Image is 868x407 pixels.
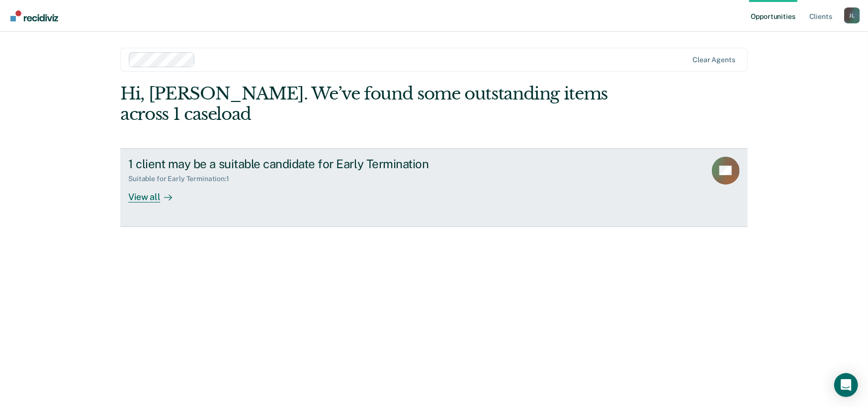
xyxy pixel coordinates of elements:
[120,84,622,124] div: Hi, [PERSON_NAME]. We’ve found some outstanding items across 1 caseload
[10,10,58,21] img: Recidiviz
[844,7,860,23] div: J L
[128,175,237,183] div: Suitable for Early Termination : 1
[844,7,860,23] button: Profile dropdown button
[120,148,748,227] a: 1 client may be a suitable candidate for Early TerminationSuitable for Early Termination:1View all
[834,373,858,397] div: Open Intercom Messenger
[693,56,735,64] div: Clear agents
[128,183,184,203] div: View all
[128,157,477,171] div: 1 client may be a suitable candidate for Early Termination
